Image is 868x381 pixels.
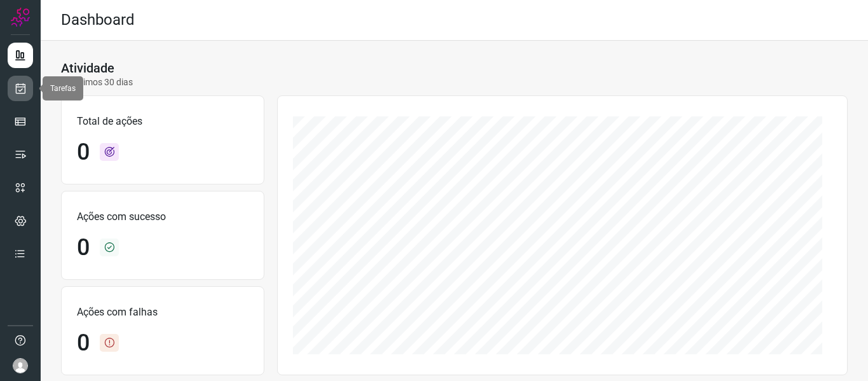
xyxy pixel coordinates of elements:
h1: 0 [77,329,90,357]
p: Total de ações [77,114,248,129]
h1: 0 [77,234,90,261]
p: Ações com falhas [77,305,248,320]
h3: Atividade [61,60,114,76]
p: Últimos 30 dias [61,76,133,89]
p: Ações com sucesso [77,209,248,225]
img: avatar-user-boy.jpg [13,358,28,373]
h1: 0 [77,139,90,166]
span: Tarefas [50,84,76,93]
img: Logo [11,8,30,27]
h2: Dashboard [61,11,135,29]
